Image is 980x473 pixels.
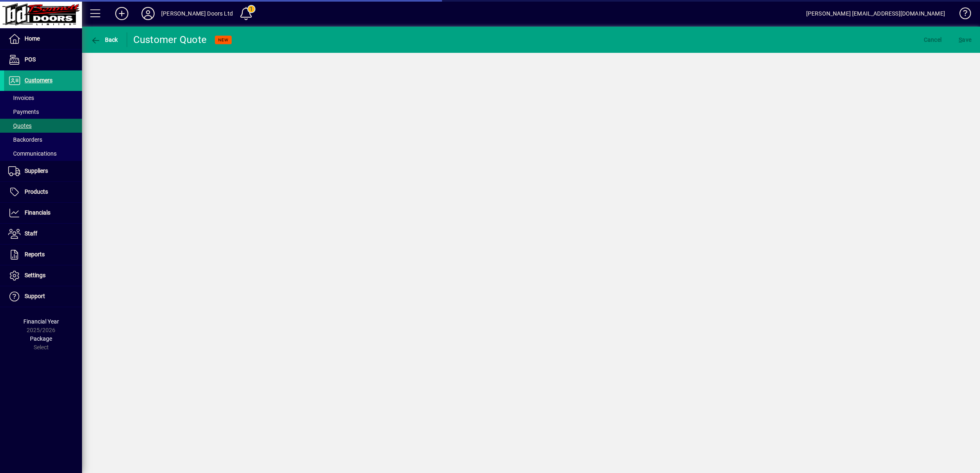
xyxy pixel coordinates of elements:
[25,188,48,195] span: Products
[89,32,120,47] button: Back
[4,91,82,105] a: Invoices
[4,224,82,244] a: Staff
[4,50,82,70] a: POS
[8,122,32,129] span: Quotes
[25,230,37,237] span: Staff
[957,32,973,47] button: Save
[4,29,82,49] a: Home
[30,335,52,342] span: Package
[25,56,36,63] span: POS
[4,182,82,202] a: Products
[25,209,50,216] span: Financials
[25,272,46,278] span: Settings
[109,6,135,21] button: Add
[4,203,82,223] a: Financials
[953,2,970,28] a: Knowledge Base
[91,36,118,43] span: Back
[4,105,82,119] a: Payments
[8,109,39,115] span: Payments
[82,32,127,47] app-page-header-button: Back
[218,37,228,43] span: NEW
[8,136,42,143] span: Backorders
[4,244,82,265] a: Reports
[4,161,82,181] a: Suppliers
[161,7,233,20] div: [PERSON_NAME] Doors Ltd
[25,77,52,84] span: Customers
[135,6,161,21] button: Profile
[25,251,45,258] span: Reports
[23,318,59,325] span: Financial Year
[806,7,945,20] div: [PERSON_NAME] [EMAIL_ADDRESS][DOMAIN_NAME]
[4,133,82,147] a: Backorders
[133,33,207,46] div: Customer Quote
[25,293,45,299] span: Support
[4,265,82,286] a: Settings
[4,119,82,133] a: Quotes
[959,36,962,43] span: S
[8,150,57,157] span: Communications
[4,286,82,307] a: Support
[959,33,971,46] span: ave
[25,35,40,42] span: Home
[25,167,48,174] span: Suppliers
[8,95,34,101] span: Invoices
[4,147,82,161] a: Communications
